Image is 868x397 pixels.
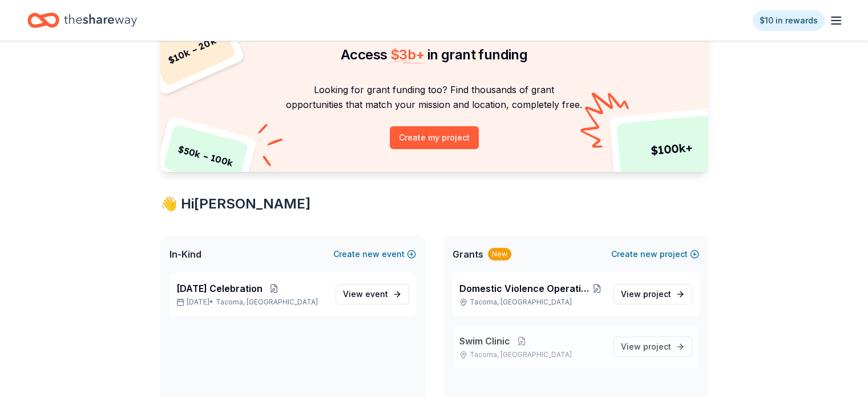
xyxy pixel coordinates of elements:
[459,298,604,307] p: Tacoma, [GEOGRAPHIC_DATA]
[753,10,825,31] a: $10 in rewards
[459,282,590,295] span: Domestic Violence Operation Toiletry Delivery
[488,248,511,260] div: New
[640,247,657,261] span: new
[390,46,425,63] span: $ 3b +
[160,195,708,213] div: 👋 Hi [PERSON_NAME]
[336,284,409,304] a: View event
[613,336,692,357] a: View project
[613,284,692,304] a: View project
[333,247,416,261] button: Createnewevent
[390,126,479,149] button: Create my project
[343,287,388,301] span: View
[176,298,326,307] p: [DATE] •
[621,340,671,354] span: View
[27,7,137,34] a: Home
[169,247,201,261] span: In-Kind
[147,14,236,87] div: $ 10k – 20k
[459,334,510,348] span: Swim Clinic
[643,289,671,299] span: project
[362,247,380,261] span: new
[176,282,263,295] span: [DATE] Celebration
[459,350,604,359] p: Tacoma, [GEOGRAPHIC_DATA]
[365,289,388,299] span: event
[643,342,671,351] span: project
[216,298,318,307] span: Tacoma, [GEOGRAPHIC_DATA]
[611,247,699,261] button: Createnewproject
[341,46,527,63] span: Access in grant funding
[621,287,671,301] span: View
[453,247,483,261] span: Grants
[174,82,695,113] p: Looking for grant funding too? Find thousands of grant opportunities that match your mission and ...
